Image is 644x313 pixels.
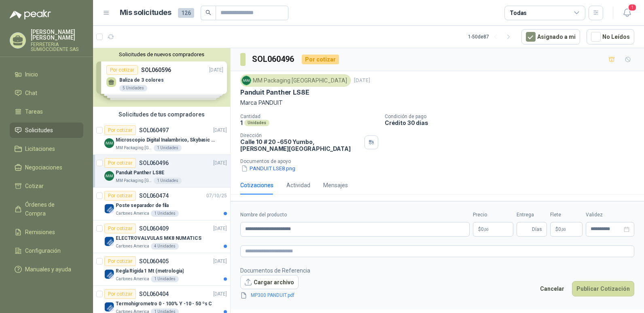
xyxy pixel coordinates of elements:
[31,29,83,40] p: [PERSON_NAME] [PERSON_NAME]
[139,258,169,264] p: SOL060405
[213,258,227,265] p: [DATE]
[555,227,558,232] span: $
[521,29,580,44] button: Asignado a mi
[240,211,470,219] label: Nombre del producto
[206,192,227,200] p: 07/10/25
[154,145,182,151] div: 1 Unidades
[213,159,227,167] p: [DATE]
[96,51,227,57] button: Solicitudes de nuevos compradores
[323,181,348,190] div: Mensajes
[213,127,227,134] p: [DATE]
[139,127,169,133] p: SOL060497
[93,188,230,220] a: Por cotizarSOL06047407/10/25 Company LogoPoste separador de filaCartones America1 Unidades
[116,169,164,177] p: Panduit Panther LS8E
[10,262,83,277] a: Manuales y ayuda
[31,42,83,52] p: FERRETERIA SUMIOCCIDENTE SAS
[10,224,83,240] a: Remisiones
[139,291,169,297] p: SOL060404
[104,302,114,312] img: Company Logo
[25,200,76,218] span: Órdenes de Compra
[10,10,51,19] img: Logo peakr
[116,145,152,151] p: MM Packaging [GEOGRAPHIC_DATA]
[104,138,114,148] img: Company Logo
[213,225,227,233] p: [DATE]
[240,159,641,164] p: Documentos de apoyo
[25,107,43,116] span: Tareas
[620,6,634,20] button: 1
[93,253,230,286] a: Por cotizarSOL060405[DATE] Company LogoRegla Rigida 1 Mt (metrologia)Cartones America1 Unidades
[104,237,114,246] img: Company Logo
[151,210,179,217] div: 1 Unidades
[240,98,634,107] p: Marca PANDUIT
[510,8,527,17] div: Todas
[104,204,114,214] img: Company Logo
[104,158,136,168] div: Por cotizar
[558,227,566,232] span: 0
[10,85,83,101] a: Chat
[139,226,169,231] p: SOL060409
[116,276,149,282] p: Cartones America
[481,227,489,232] span: 0
[240,74,351,87] div: MM Packaging [GEOGRAPHIC_DATA]
[25,70,38,79] span: Inicio
[116,235,201,242] p: ELECTROVALVULAS MK8 NUMATICS
[25,163,62,172] span: Negociaciones
[240,275,299,290] button: Cargar archivo
[550,211,583,219] label: Flete
[25,89,37,97] span: Chat
[25,246,61,255] span: Configuración
[242,76,251,85] img: Company Logo
[484,227,489,232] span: ,00
[10,67,83,82] a: Inicio
[252,53,295,66] h3: SOL060496
[536,281,569,296] button: Cancelar
[25,144,55,153] span: Licitaciones
[240,88,309,97] p: Panduit Panther LS8E
[240,114,378,119] p: Cantidad
[116,243,149,250] p: Cartones America
[178,8,194,18] span: 126
[116,267,184,275] p: Regla Rigida 1 Mt (metrologia)
[10,178,83,194] a: Cotizar
[116,300,212,308] p: Termohigrometro 0 - 100% Y -10 - 50 ºs C
[473,222,513,237] p: $0,00
[572,281,634,296] button: Publicar Cotización
[154,178,182,184] div: 1 Unidades
[468,30,515,43] div: 1 - 50 de 87
[213,290,227,298] p: [DATE]
[10,141,83,156] a: Licitaciones
[25,265,71,274] span: Manuales y ayuda
[628,4,637,11] span: 1
[10,104,83,119] a: Tareas
[10,197,83,221] a: Órdenes de Compra
[93,122,230,155] a: Por cotizarSOL060497[DATE] Company LogoMicroscopio Digital Inalambrico, Skybasic 50x-1000x, Ampli...
[139,160,169,166] p: SOL060496
[93,220,230,253] a: Por cotizarSOL060409[DATE] Company LogoELECTROVALVULAS MK8 NUMATICSCartones America4 Unidades
[385,119,641,126] p: Crédito 30 días
[116,178,152,184] p: MM Packaging [GEOGRAPHIC_DATA]
[93,155,230,188] a: Por cotizarSOL060496[DATE] Company LogoPanduit Panther LS8EMM Packaging [GEOGRAPHIC_DATA]1 Unidades
[104,191,136,201] div: Por cotizar
[93,48,230,107] div: Solicitudes de nuevos compradoresPor cotizarSOL060596[DATE] Baliza de 3 colores5 UnidadesPor coti...
[385,114,641,119] p: Condición de pago
[104,269,114,279] img: Company Logo
[302,55,339,64] div: Por cotizar
[205,10,211,15] span: search
[120,7,172,19] h1: Mis solicitudes
[116,136,216,144] p: Microscopio Digital Inalambrico, Skybasic 50x-1000x, Ampliac
[240,164,296,173] button: PANDUIT LSE8.png
[10,160,83,175] a: Negociaciones
[25,182,44,190] span: Cotizar
[10,243,83,258] a: Configuración
[116,202,169,209] p: Poste separador de fila
[151,276,179,282] div: 1 Unidades
[151,243,179,250] div: 4 Unidades
[240,138,361,152] p: Calle 10 # 20 -650 Yumbo , [PERSON_NAME][GEOGRAPHIC_DATA]
[550,222,583,237] p: $ 0,00
[25,228,55,237] span: Remisiones
[104,125,136,135] div: Por cotizar
[104,171,114,181] img: Company Logo
[586,211,634,219] label: Validez
[10,123,83,138] a: Solicitudes
[104,289,136,299] div: Por cotizar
